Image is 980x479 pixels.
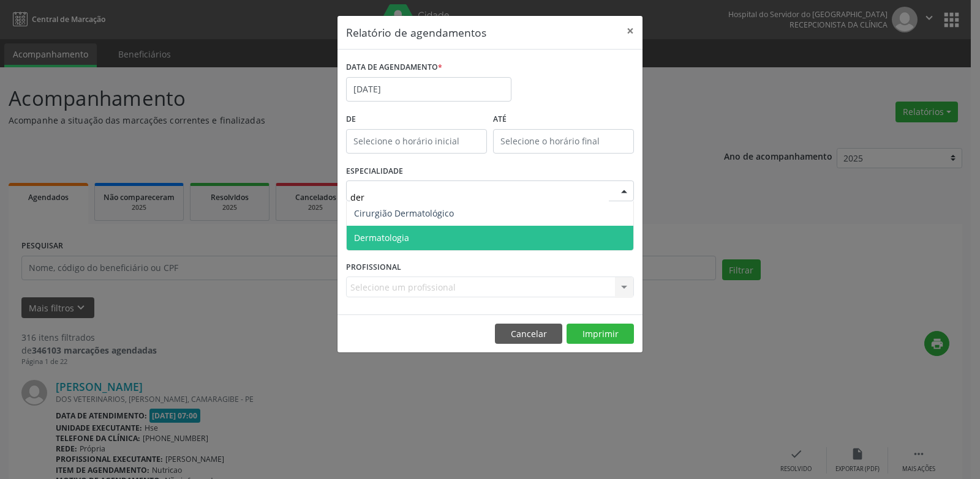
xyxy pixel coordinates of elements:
[354,207,454,219] span: Cirurgião Dermatológico
[493,129,634,154] input: Selecione o horário final
[346,129,487,154] input: Selecione o horário inicial
[618,16,643,46] button: Close
[346,258,401,277] label: PROFISSIONAL
[350,185,609,209] input: Seleciona uma especialidade
[346,77,511,102] input: Selecione uma data ou intervalo
[567,324,634,344] button: Imprimir
[346,162,403,181] label: ESPECIALIDADE
[346,58,442,77] label: DATA DE AGENDAMENTO
[346,110,487,129] label: De
[354,232,409,243] span: Dermatologia
[495,324,562,344] button: Cancelar
[346,24,486,40] h5: Relatório de agendamentos
[493,110,634,129] label: ATÉ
